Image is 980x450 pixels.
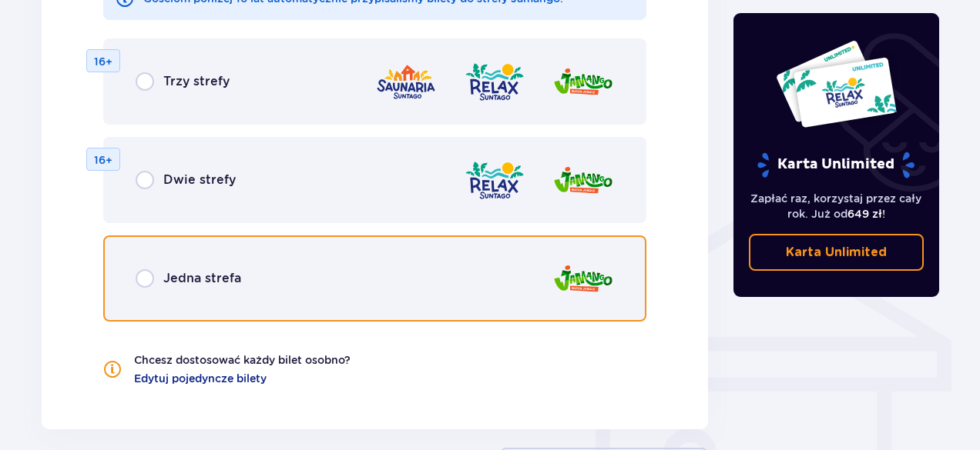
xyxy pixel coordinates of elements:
[847,208,882,220] span: 649 zł
[464,60,525,104] img: zone logo
[375,60,437,104] img: zone logo
[749,191,925,222] p: Zapłać raz, korzystaj przez cały rok. Już od !
[134,371,267,386] a: Edytuj pojedyncze bilety
[163,172,236,188] p: Dwie strefy
[756,152,916,178] p: Karta Unlimited
[163,73,230,90] p: Trzy strefy
[749,234,925,271] a: Karta Unlimited
[94,54,112,69] p: 16+
[134,352,351,368] p: Chcesz dostosować każdy bilet osobno?
[552,60,614,104] img: zone logo
[786,244,887,261] p: Karta Unlimited
[552,257,614,301] img: zone logo
[94,152,112,168] p: 16+
[163,270,241,287] p: Jedna strefa
[552,158,614,202] img: zone logo
[464,158,525,202] img: zone logo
